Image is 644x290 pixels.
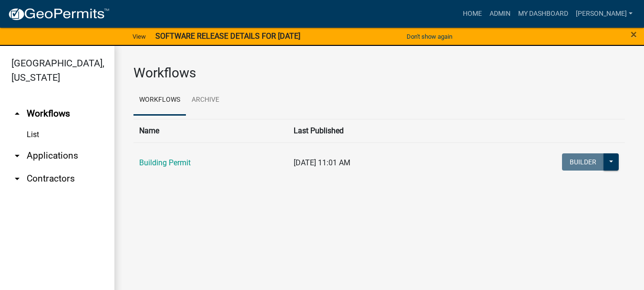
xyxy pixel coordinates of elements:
[294,158,350,167] span: [DATE] 11:01 AM
[486,5,514,23] a: Admin
[139,158,191,167] a: Building Permit
[155,32,300,41] strong: SOFTWARE RELEASE DETAILS FOR [DATE]
[129,29,150,44] a: View
[11,173,23,184] i: arrow_drop_down
[133,65,625,81] h3: Workflows
[631,28,637,41] span: ×
[514,5,572,23] a: My Dashboard
[631,29,637,40] button: Close
[11,150,23,161] i: arrow_drop_down
[133,85,186,116] a: Workflows
[288,119,455,142] th: Last Published
[11,108,23,119] i: arrow_drop_up
[572,5,636,23] a: [PERSON_NAME]
[562,153,604,171] button: Builder
[186,85,225,116] a: Archive
[133,119,288,142] th: Name
[459,5,486,23] a: Home
[403,29,456,44] button: Don't show again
